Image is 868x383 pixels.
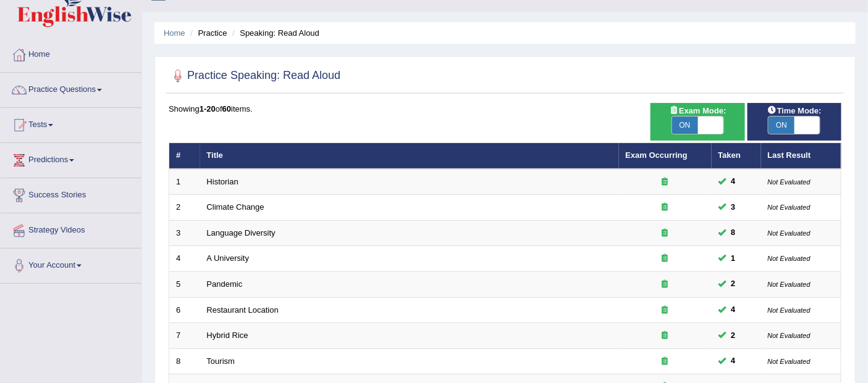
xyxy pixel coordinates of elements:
span: Exam Mode: [664,104,731,117]
th: Last Result [761,143,841,169]
small: Not Evaluated [768,358,811,365]
td: 3 [169,220,200,246]
a: Pandemic [207,279,243,289]
div: Showing of items. [169,103,841,115]
small: Not Evaluated [768,281,811,288]
a: Historian [207,177,238,186]
a: Strategy Videos [1,213,141,244]
div: Exam occurring question [626,176,705,188]
a: Language Diversity [207,228,276,237]
div: Exam occurring question [626,356,705,368]
h2: Practice Speaking: Read Aloud [169,67,340,85]
small: Not Evaluated [768,332,811,339]
a: Tests [1,108,141,139]
b: 1-20 [200,104,216,113]
a: Hybrid Rice [207,331,248,340]
td: 8 [169,348,200,374]
li: Speaking: Read Aloud [229,27,319,39]
a: Your Account [1,249,141,279]
td: 2 [169,195,200,221]
a: Exam Occurring [626,150,688,160]
a: Restaurant Location [207,305,279,315]
span: You can still take this question [727,175,741,188]
small: Not Evaluated [768,307,811,314]
a: Predictions [1,143,141,174]
a: Home [164,28,185,38]
span: ON [672,117,698,134]
small: Not Evaluated [768,255,811,262]
span: You can still take this question [727,303,741,316]
span: You can still take this question [727,355,741,368]
td: 1 [169,169,200,195]
span: Time Mode: [762,104,827,117]
span: You can still take this question [727,201,741,214]
td: 6 [169,297,200,323]
a: Success Stories [1,178,141,209]
a: Climate Change [207,202,264,212]
b: 60 [222,104,231,113]
span: You can still take this question [727,329,741,342]
span: You can still take this question [727,278,741,290]
small: Not Evaluated [768,178,811,186]
a: Tourism [207,356,235,366]
th: Title [200,143,619,169]
small: Not Evaluated [768,229,811,237]
a: Home [1,38,141,68]
div: Exam occurring question [626,228,705,239]
span: You can still take this question [727,226,741,239]
div: Exam occurring question [626,253,705,265]
td: 5 [169,272,200,298]
td: 4 [169,246,200,272]
td: 7 [169,323,200,349]
th: Taken [712,143,761,169]
li: Practice [187,27,227,39]
a: Practice Questions [1,73,141,104]
div: Exam occurring question [626,202,705,213]
span: ON [769,117,794,134]
div: Exam occurring question [626,305,705,316]
a: A University [207,253,250,263]
span: You can still take this question [727,252,741,265]
small: Not Evaluated [768,204,811,211]
div: Exam occurring question [626,279,705,290]
div: Show exams occurring in exams [651,103,744,141]
div: Exam occurring question [626,330,705,342]
th: # [169,143,200,169]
